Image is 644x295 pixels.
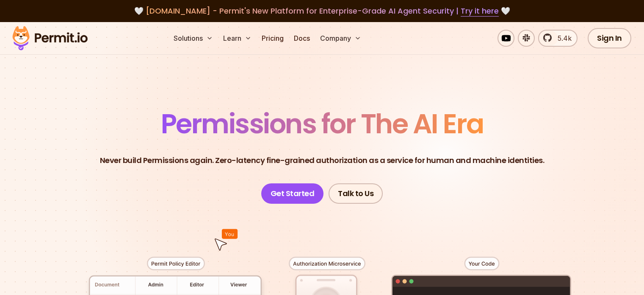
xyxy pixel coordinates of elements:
[161,105,484,143] span: Permissions for The AI Era
[290,30,313,47] a: Docs
[100,155,544,166] p: Never build Permissions again. Zero-latency fine-grained authorization as a service for human and...
[329,183,383,204] a: Talk to Us
[170,30,216,47] button: Solutions
[538,30,578,47] a: 5.4k
[146,6,499,16] span: [DOMAIN_NAME] - Permit's New Platform for Enterprise-Grade AI Agent Security |
[588,28,631,48] a: Sign In
[461,6,499,17] a: Try it here
[258,30,287,47] a: Pricing
[20,5,624,17] div: 🤍 🤍
[553,33,572,43] span: 5.4k
[8,24,91,53] img: Permit logo
[220,30,255,47] button: Learn
[261,183,324,204] a: Get Started
[317,30,365,47] button: Company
